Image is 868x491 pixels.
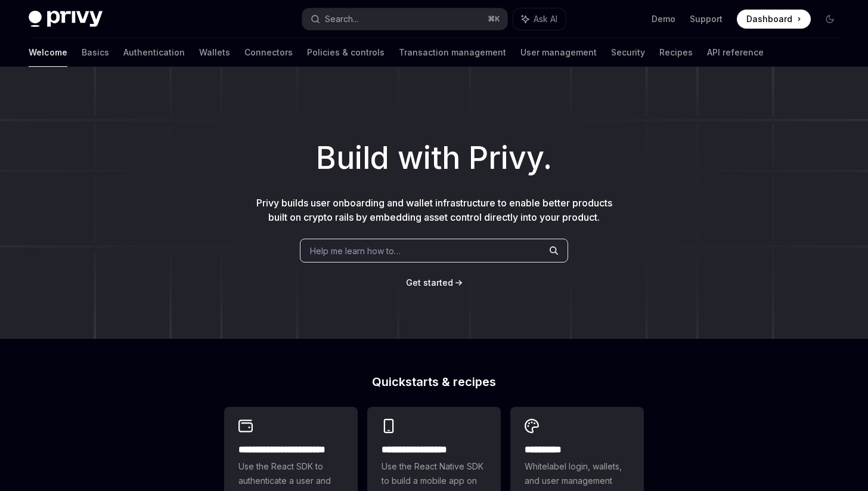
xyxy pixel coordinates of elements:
a: Recipes [659,38,693,67]
span: ⌘ K [488,14,500,24]
span: Privy builds user onboarding and wallet infrastructure to enable better products built on crypto ... [256,197,612,223]
a: Policies & controls [307,38,385,67]
a: Security [611,38,645,67]
span: Dashboard [746,13,792,25]
span: Ask AI [534,13,557,25]
a: Wallets [199,38,230,67]
a: Get started [406,277,453,289]
a: Welcome [29,38,67,67]
span: Get started [406,277,453,288]
button: Search...⌘K [302,8,508,30]
span: Help me learn how to… [310,245,401,257]
a: Connectors [244,38,293,67]
img: dark logo [29,11,103,27]
a: API reference [707,38,764,67]
a: Authentication [123,38,185,67]
a: Support [690,13,723,25]
button: Toggle dark mode [820,10,839,29]
button: Ask AI [513,8,566,30]
div: Search... [325,12,358,26]
h2: Quickstarts & recipes [224,376,644,388]
a: Demo [652,13,675,25]
h1: Build with Privy. [19,135,849,181]
a: Transaction management [399,38,506,67]
a: Basics [82,38,109,67]
a: Dashboard [737,10,811,29]
a: User management [520,38,597,67]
